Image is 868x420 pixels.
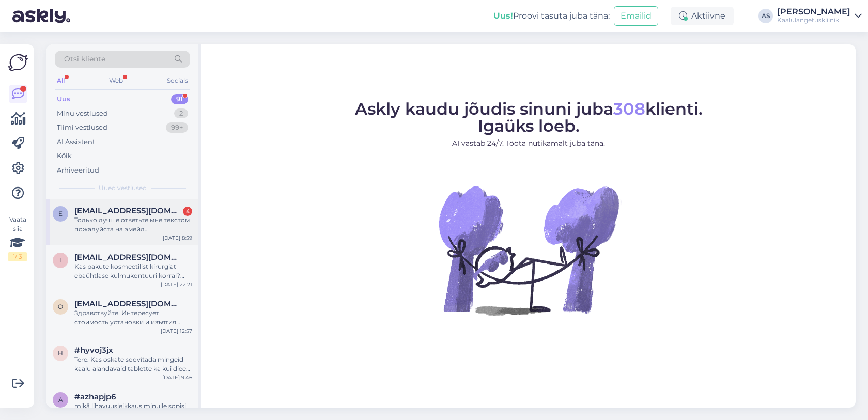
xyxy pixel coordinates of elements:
div: Vaata siia [8,215,27,261]
div: 1 / 3 [8,252,27,261]
div: 91 [171,94,188,104]
div: 99+ [166,122,188,133]
span: Askly kaudu jõudis sinuni juba klienti. Igaüks loeb. [355,99,703,136]
span: a [58,396,63,403]
div: AI Assistent [57,137,95,147]
img: Askly Logo [8,53,28,72]
img: No Chat active [436,157,622,343]
div: Только лучше ответьте мне текстом пожалуйста на эмейл [EMAIL_ADDRESS][DOMAIN_NAME] или смс , а то... [74,215,192,234]
div: [PERSON_NAME] [777,8,850,16]
div: Minu vestlused [57,108,108,119]
span: Otsi kliente [64,54,105,65]
span: explose2@inbox.lv [74,206,182,215]
div: Uus [57,94,70,104]
span: e [58,210,63,217]
div: Tere. Kas oskate soovitada mingeid kaalu alandavaid tablette ka kui dieeti pean. Või mingit teed ... [74,355,192,374]
button: Emailid [614,6,658,26]
a: [PERSON_NAME]Kaalulangetuskliinik [777,8,862,24]
div: 4 [183,207,192,216]
span: h [58,349,63,357]
div: [DATE] 8:59 [163,234,192,242]
div: Здравствуйте. Интересует стоимость установки и изъятия внутрижелудочного баллона. [74,308,192,327]
div: All [55,74,67,87]
span: o [58,303,63,310]
div: Arhiveeritud [57,165,99,176]
div: 2 [174,108,188,119]
div: Web [107,74,125,87]
div: Socials [165,74,190,87]
span: #azhapjp6 [74,392,116,401]
div: Proovi tasuta juba täna: [493,10,610,22]
div: [DATE] 22:21 [161,281,192,288]
span: 308 [613,99,645,119]
span: ilumetsroven@gmail.com [74,253,182,262]
div: [DATE] 9:46 [162,374,192,381]
div: AS [758,9,773,23]
span: oksana300568@mail.ru [74,299,182,308]
div: [DATE] 12:57 [161,327,192,335]
div: Aktiivne [671,7,734,25]
div: Tiimi vestlused [57,122,107,133]
b: Uus! [493,11,513,21]
span: Uued vestlused [99,183,147,193]
span: i [59,256,61,264]
div: Kõik [57,151,72,161]
span: #hyvoj3jx [74,346,113,355]
div: Kas pakute kosmeetilist kirurgiat ebaühtlase kulmukontuuri korral? Näiteks luutsemendi kasutamist? [74,262,192,281]
div: mikä lihavuusleikkaus minulle sopisi minun pitäisi laihtua 70kg [74,401,192,420]
p: AI vastab 24/7. Tööta nutikamalt juba täna. [355,138,703,149]
div: Kaalulangetuskliinik [777,16,850,24]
